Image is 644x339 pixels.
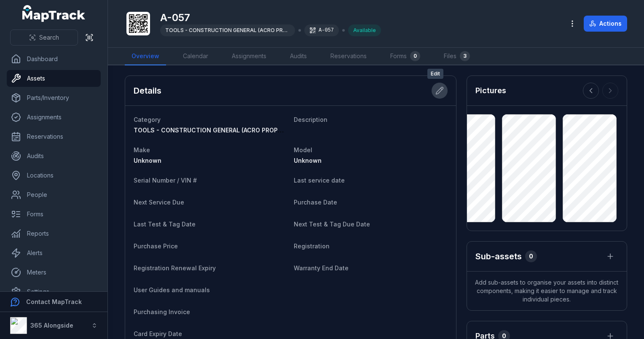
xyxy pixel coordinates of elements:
a: Dashboard [7,51,101,67]
span: Description [294,116,327,123]
button: Search [10,30,78,46]
a: Files3 [437,48,477,65]
a: Assignments [7,109,101,126]
span: Next Test & Tag Due Date [294,221,370,228]
a: Assignments [225,48,273,65]
div: A-057 [304,24,339,36]
span: Category [134,116,161,123]
span: Make [134,146,150,153]
span: Add sub-assets to organise your assets into distinct components, making it easier to manage and t... [467,272,627,310]
a: Audits [7,148,101,164]
button: Actions [584,16,627,32]
a: Forms [7,206,101,223]
span: TOOLS - CONSTRUCTION GENERAL (ACRO PROPS, HAND TOOLS, ETC) [134,126,343,134]
span: Purchase Price [134,242,178,250]
a: Reports [7,225,101,242]
span: Purchase Date [294,199,337,206]
a: Locations [7,167,101,184]
span: Registration Renewal Expiry [134,264,216,272]
span: Edit [427,69,443,79]
a: Calendar [176,48,215,65]
span: Model [294,146,312,153]
div: 3 [460,51,470,61]
span: Unknown [134,157,161,164]
a: Overview [125,48,166,65]
span: Card Expiry Date [134,330,182,337]
span: Last Test & Tag Date [134,221,196,228]
h2: Sub-assets [475,250,522,262]
span: Warranty End Date [294,264,349,272]
div: Available [348,24,381,36]
a: People [7,186,101,203]
span: TOOLS - CONSTRUCTION GENERAL (ACRO PROPS, HAND TOOLS, ETC) [165,27,347,33]
h3: Pictures [475,85,506,97]
strong: 365 Alongside [30,322,73,329]
h2: Details [134,85,161,97]
span: Next Service Due [134,199,184,206]
span: Unknown [294,157,322,164]
a: Reservations [324,48,373,65]
a: Assets [7,70,101,87]
span: Serial Number / VIN # [134,177,197,184]
a: Forms0 [384,48,427,65]
span: Purchasing Invoice [134,308,190,315]
strong: Contact MapTrack [26,298,82,305]
span: Registration [294,242,330,250]
a: MapTrack [22,5,86,22]
a: Reservations [7,128,101,145]
span: User Guides and manuals [134,286,210,293]
h1: A-057 [160,11,381,24]
span: Last service date [294,177,345,184]
a: Parts/Inventory [7,89,101,106]
a: Meters [7,264,101,281]
div: 0 [410,51,420,61]
span: Search [39,33,59,42]
div: 0 [525,250,537,262]
a: Audits [283,48,314,65]
a: Alerts [7,245,101,261]
a: Settings [7,283,101,300]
